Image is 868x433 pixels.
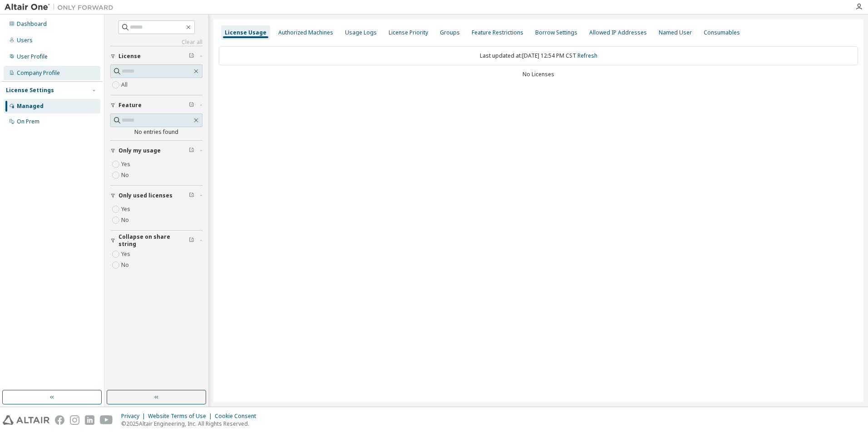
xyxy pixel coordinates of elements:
label: No [121,170,131,181]
div: Usage Logs [345,29,377,36]
div: Last updated at: [DATE] 12:54 PM CST [219,46,858,65]
img: Altair One [5,3,118,12]
span: Clear filter [189,53,194,60]
label: No [121,260,131,271]
button: Collapse on share string [110,231,202,251]
label: Yes [121,204,132,215]
span: Clear filter [189,192,194,199]
img: facebook.svg [55,415,64,425]
a: Refresh [577,52,597,59]
span: License [118,53,141,60]
div: Authorized Machines [278,29,333,36]
button: License [110,46,202,66]
img: instagram.svg [70,415,79,425]
div: No Licenses [219,71,858,78]
div: License Settings [6,87,54,94]
span: Clear filter [189,147,194,154]
span: Clear filter [189,102,194,109]
label: Yes [121,249,132,260]
div: User Profile [17,53,48,60]
div: License Priority [389,29,428,36]
div: No entries found [110,128,202,136]
span: Clear filter [189,237,194,244]
div: Users [17,37,33,44]
div: Dashboard [17,20,47,28]
div: Named User [659,29,692,36]
div: Privacy [121,413,148,420]
div: Cookie Consent [215,413,261,420]
div: Borrow Settings [535,29,577,36]
span: Only my usage [118,147,161,154]
div: Feature Restrictions [472,29,523,36]
img: linkedin.svg [85,415,94,425]
div: On Prem [17,118,39,125]
span: Only used licenses [118,192,173,199]
img: altair_logo.svg [3,415,49,425]
div: Allowed IP Addresses [589,29,647,36]
span: Feature [118,102,142,109]
div: Consumables [704,29,740,36]
label: All [121,79,129,90]
div: Managed [17,103,44,110]
button: Only used licenses [110,186,202,206]
label: No [121,215,131,226]
label: Yes [121,159,132,170]
div: Website Terms of Use [148,413,215,420]
button: Feature [110,95,202,115]
div: Groups [440,29,460,36]
button: Only my usage [110,141,202,161]
span: Collapse on share string [118,233,189,248]
img: youtube.svg [100,415,113,425]
a: Clear all [110,39,202,46]
div: Company Profile [17,69,60,77]
div: License Usage [225,29,266,36]
p: © 2025 Altair Engineering, Inc. All Rights Reserved. [121,420,261,428]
